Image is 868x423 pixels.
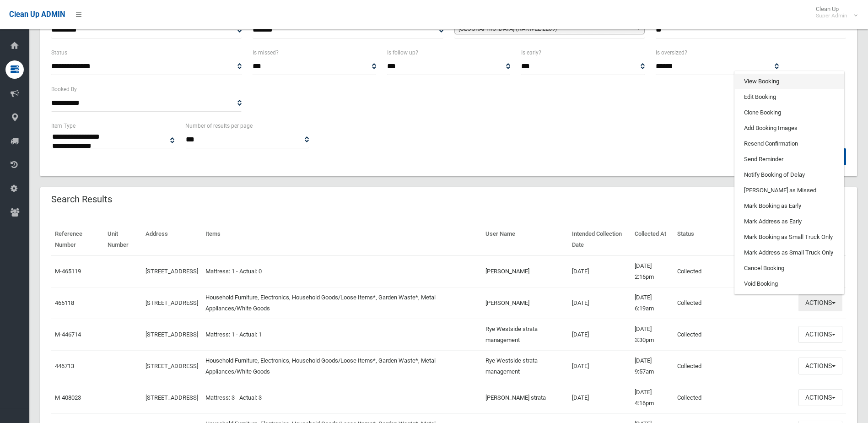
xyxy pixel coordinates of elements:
small: Super Admin [816,12,847,19]
th: Status [674,224,795,255]
td: [DATE] 4:16pm [631,382,673,413]
label: Is follow up? [387,48,418,58]
a: [STREET_ADDRESS] [146,299,198,306]
a: M-465119 [55,268,81,275]
td: [DATE] 3:30pm [631,319,673,350]
a: [STREET_ADDRESS] [146,394,198,401]
td: [DATE] [568,255,631,287]
a: [STREET_ADDRESS] [146,331,198,338]
td: Household Furniture, Electronics, Household Goods/Loose Items*, Garden Waste*, Metal Appliances/W... [202,287,481,319]
button: Actions [798,389,842,406]
a: M-408023 [55,394,81,401]
label: Is early? [521,48,541,58]
td: Collected [674,382,795,413]
a: Resend Confirmation [735,136,844,152]
button: Actions [798,294,842,311]
label: Is oversized? [656,48,687,58]
td: [DATE] 2:16pm [631,255,673,287]
a: View Booking [735,74,844,89]
a: Send Reminder [735,152,844,167]
th: Collected At [631,224,673,255]
th: Address [142,224,202,255]
a: 446713 [55,363,74,369]
a: Cancel Booking [735,260,844,276]
a: [PERSON_NAME] as Missed [735,183,844,198]
td: Collected [674,319,795,350]
td: [PERSON_NAME] [482,255,568,287]
td: [DATE] 6:19am [631,287,673,319]
label: Item Type [51,121,75,131]
button: Actions [798,326,842,343]
header: Search Results [40,190,123,208]
label: Is missed? [253,48,279,58]
td: Rye Westside strata management [482,350,568,382]
td: [PERSON_NAME] [482,287,568,319]
td: Collected [674,255,795,287]
td: Collected [674,287,795,319]
td: [DATE] [568,319,631,350]
label: Booked By [51,84,77,94]
td: Mattress: 3 - Actual: 3 [202,382,481,413]
a: Clone Booking [735,105,844,120]
a: [STREET_ADDRESS] [146,268,198,275]
th: Unit Number [104,224,142,255]
td: Mattress: 1 - Actual: 0 [202,255,481,287]
td: [PERSON_NAME] strata [482,382,568,413]
a: Notify Booking of Delay [735,167,844,183]
label: Number of results per page [185,121,253,131]
a: Mark Booking as Early [735,198,844,214]
span: Clean Up ADMIN [9,10,65,19]
label: Status [51,48,67,58]
th: Intended Collection Date [568,224,631,255]
a: Mark Address as Small Truck Only [735,245,844,260]
th: Reference Number [51,224,104,255]
td: [DATE] [568,350,631,382]
td: Rye Westside strata management [482,319,568,350]
td: [DATE] 9:57am [631,350,673,382]
a: Add Booking Images [735,120,844,136]
a: [STREET_ADDRESS] [146,363,198,369]
td: Household Furniture, Electronics, Household Goods/Loose Items*, Garden Waste*, Metal Appliances/W... [202,350,481,382]
td: [DATE] [568,287,631,319]
a: Void Booking [735,276,844,292]
a: Edit Booking [735,89,844,105]
a: Mark Address as Early [735,214,844,229]
a: Mark Booking as Small Truck Only [735,229,844,245]
a: M-446714 [55,331,81,338]
td: Collected [674,350,795,382]
th: Items [202,224,481,255]
td: [DATE] [568,382,631,413]
td: Mattress: 1 - Actual: 1 [202,319,481,350]
span: Clean Up [811,5,857,19]
a: 465118 [55,299,74,306]
button: Actions [798,358,842,374]
th: User Name [482,224,568,255]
